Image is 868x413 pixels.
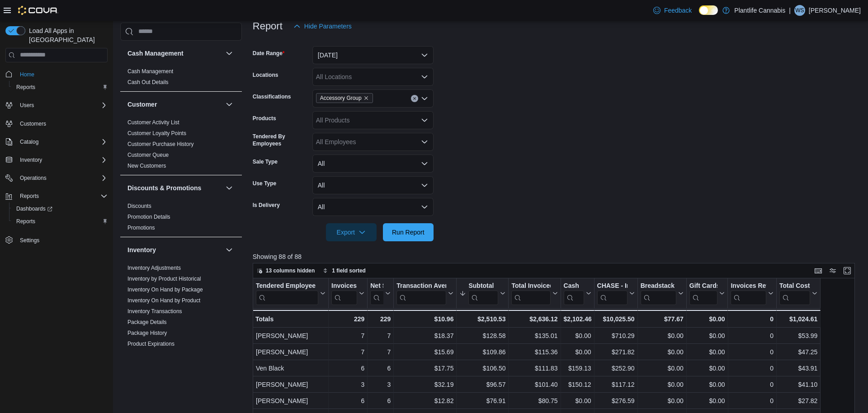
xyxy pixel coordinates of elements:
a: Inventory Transactions [127,308,182,314]
button: Breadstack Online Payment [640,282,683,305]
div: $76.91 [459,395,505,406]
div: $27.82 [779,395,817,406]
a: Customer Purchase History [127,141,194,147]
div: $96.57 [459,379,505,390]
div: $10.96 [396,314,453,324]
div: 0 [731,363,773,374]
span: Users [20,102,34,109]
span: Inventory [16,155,108,165]
button: All [312,198,434,216]
a: Inventory by Product Historical [127,276,201,282]
p: [PERSON_NAME] [809,5,861,16]
div: Gift Card Sales [689,282,718,305]
div: $17.75 [396,363,453,374]
div: Customer [120,117,242,175]
div: Invoices Sold [331,282,357,290]
div: Transaction Average [396,282,446,305]
button: Hide Parameters [290,17,355,35]
button: [DATE] [312,46,434,64]
span: Export [331,223,371,241]
div: 0 [731,330,773,341]
span: Reports [16,191,108,202]
button: CHASE - Integrated [597,282,634,305]
div: $0.00 [689,330,725,341]
div: $12.82 [396,395,453,406]
a: Dashboards [9,202,111,215]
span: Customer Queue [127,151,169,159]
button: Customer [127,100,222,109]
img: Cova [18,6,58,15]
div: Total Cost [779,282,810,290]
span: Package History [127,329,167,337]
div: $41.10 [779,379,817,390]
label: Tendered By Employees [253,133,309,147]
span: Reports [13,82,108,93]
a: Customer Queue [127,152,169,158]
button: Inventory [2,154,111,166]
div: CHASE - Integrated [597,282,627,305]
a: Package Details [127,319,167,325]
span: Cash Management [127,68,173,75]
div: $150.12 [563,379,591,390]
span: Inventory Transactions [127,308,182,315]
button: Open list of options [421,117,428,124]
span: Inventory [20,156,42,164]
div: $2,636.12 [511,314,557,324]
div: Cash [563,282,584,305]
span: Operations [20,174,47,182]
div: Breadstack Online Payment [640,282,676,290]
span: Users [16,100,108,111]
button: Catalog [16,136,42,147]
div: Net Sold [370,282,383,290]
button: Discounts & Promotions [127,183,222,192]
button: Operations [2,172,111,184]
div: $1,024.61 [779,314,817,324]
div: $0.00 [563,395,591,406]
div: 0 [731,314,773,324]
h3: Cash Management [127,49,184,58]
a: Inventory On Hand by Package [127,286,203,293]
a: Discounts [127,203,151,209]
button: Keyboard shortcuts [813,265,824,276]
div: [PERSON_NAME] [256,379,325,390]
div: 3 [370,379,391,390]
button: Cash Management [127,49,222,58]
button: Total Invoiced [511,282,557,305]
button: Home [2,68,111,81]
span: Dashboards [13,203,108,214]
div: $0.00 [689,379,725,390]
span: Reports [20,192,39,200]
div: $128.58 [459,330,505,341]
span: Catalog [16,136,108,147]
span: Inventory On Hand by Product [127,297,200,304]
span: Hide Parameters [304,22,352,31]
span: Load All Apps in [GEOGRAPHIC_DATA] [25,26,108,44]
div: Net Sold [370,282,383,305]
span: Dashboards [16,205,52,212]
button: Total Cost [779,282,817,305]
div: $15.69 [396,347,453,357]
div: 6 [370,395,391,406]
span: Discounts [127,202,151,210]
a: Product Expirations [127,341,175,347]
div: 6 [370,363,391,374]
button: Reports [16,191,42,202]
span: Inventory Adjustments [127,264,181,272]
button: Inventory [127,245,222,254]
div: Ven Black [256,363,325,374]
button: Reports [9,81,111,94]
label: Classifications [253,93,291,100]
div: $43.91 [779,363,817,374]
nav: Complex example [5,64,108,270]
div: 229 [370,314,391,324]
div: $77.67 [640,314,683,324]
div: $710.29 [597,330,634,341]
div: $18.37 [396,330,453,341]
div: $0.00 [689,314,725,324]
div: Tendered Employee [256,282,318,290]
div: $32.19 [396,379,453,390]
div: $0.00 [640,363,683,374]
button: All [312,155,434,173]
button: Display options [827,265,838,276]
button: Users [16,100,38,111]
